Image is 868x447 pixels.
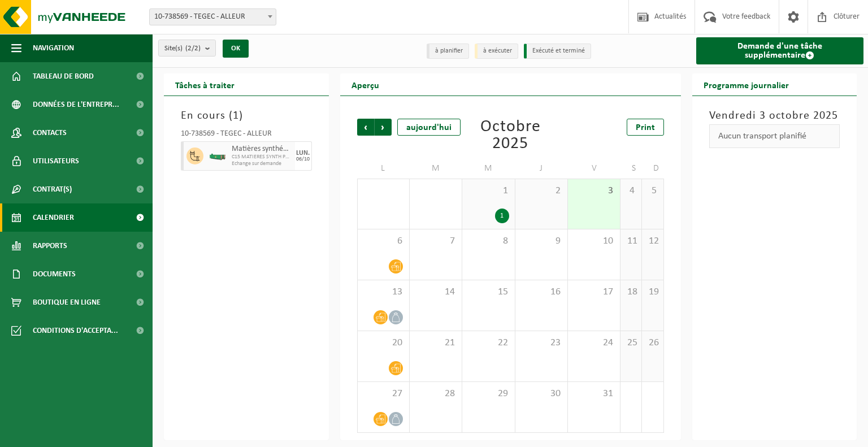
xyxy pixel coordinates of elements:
[164,73,246,96] h2: Tâches à traiter
[209,152,226,160] img: HK-XC-15-GN-00
[363,388,403,400] span: 27
[626,286,636,298] span: 18
[181,130,312,141] div: 10-738569 - TEGEC - ALLEUR
[233,110,239,121] span: 1
[427,44,469,59] li: à planifier
[33,316,118,345] span: Conditions d'accepta...
[33,232,67,260] span: Rapports
[158,40,216,57] button: Site(s)(2/2)
[232,160,292,167] span: Echange sur demande
[521,286,562,298] span: 16
[574,286,614,298] span: 17
[636,123,655,132] span: Print
[709,124,840,148] div: Aucun transport planifié
[232,154,292,160] span: C15 MATIERES SYNTH PVC INCLUS/TEGEC
[626,235,636,248] span: 11
[468,235,509,248] span: 8
[574,185,614,197] span: 3
[648,337,657,349] span: 26
[626,337,636,349] span: 25
[475,44,518,59] li: à exécuter
[620,158,642,179] td: S
[164,40,201,57] span: Site(s)
[468,185,509,197] span: 1
[357,158,410,179] td: L
[33,90,119,119] span: Données de l'entrepr...
[296,157,310,162] div: 06/10
[642,158,663,179] td: D
[185,45,201,52] count: (2/2)
[692,73,800,96] h2: Programme journalier
[574,337,614,349] span: 24
[33,62,94,90] span: Tableau de bord
[709,107,840,124] h3: Vendredi 3 octobre 2025
[521,388,562,400] span: 30
[568,158,620,179] td: V
[626,185,636,197] span: 4
[468,337,509,349] span: 22
[524,44,591,59] li: Exécuté et terminé
[463,119,558,153] div: Octobre 2025
[181,107,312,124] h3: En cours ( )
[150,9,276,25] span: 10-738569 - TEGEC - ALLEUR
[33,119,67,147] span: Contacts
[296,150,310,157] div: LUN.
[33,175,72,203] span: Contrat(s)
[33,288,101,316] span: Boutique en ligne
[521,337,562,349] span: 23
[648,235,657,248] span: 12
[495,209,509,223] div: 1
[515,158,568,179] td: J
[340,73,390,96] h2: Aperçu
[627,119,664,136] a: Print
[223,40,249,58] button: OK
[33,147,79,175] span: Utilisateurs
[357,119,374,136] span: Précédent
[468,286,509,298] span: 15
[415,286,456,298] span: 14
[149,8,276,25] span: 10-738569 - TEGEC - ALLEUR
[648,286,657,298] span: 19
[33,203,74,232] span: Calendrier
[521,185,562,197] span: 2
[468,388,509,400] span: 29
[363,337,403,349] span: 20
[462,158,515,179] td: M
[574,388,614,400] span: 31
[363,235,403,248] span: 6
[397,119,461,136] div: aujourd'hui
[375,119,392,136] span: Suivant
[33,260,76,288] span: Documents
[415,235,456,248] span: 7
[696,37,864,64] a: Demande d'une tâche supplémentaire
[574,235,614,248] span: 10
[33,34,74,62] span: Navigation
[521,235,562,248] span: 9
[415,337,456,349] span: 21
[415,388,456,400] span: 28
[363,286,403,298] span: 13
[410,158,462,179] td: M
[232,145,292,154] span: Matières synthétiques durs mélangées (PE, PP et PVC), recyclables (industriel)
[648,185,657,197] span: 5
